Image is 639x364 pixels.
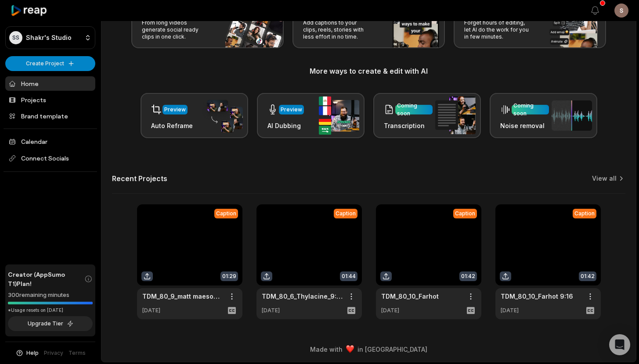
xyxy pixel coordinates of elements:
div: SS [9,31,22,44]
span: Creator (AppSumo T1) Plan! [8,270,84,288]
a: TDM_80_10_Farhot [381,292,439,301]
span: Connect Socials [5,150,95,166]
img: auto_reframe.png [202,99,243,133]
a: TDM_80_6_Thylacine_9:16 [262,292,343,301]
div: Coming soon [513,102,547,118]
button: Create Project [5,56,95,71]
div: Open Intercom Messenger [609,334,630,355]
img: heart emoji [346,345,354,353]
span: Help [26,349,39,357]
div: Coming soon [397,102,431,118]
a: TDM_80_10_Farhot 9:16 [501,292,573,301]
h3: Transcription [384,121,433,130]
button: Help [15,349,39,357]
a: Terms [69,349,86,357]
div: Preview [164,106,186,114]
img: ai_dubbing.png [319,96,359,135]
h3: More ways to create & edit with AI [112,66,625,76]
a: Calendar [5,134,95,149]
button: Upgrade Tier [8,316,93,331]
a: Privacy [44,349,63,357]
div: 300 remaining minutes [8,291,93,300]
h3: Noise removal [500,121,549,130]
a: TDM_80_9_matt maeson 9:16 [142,292,223,301]
div: *Usage resets on [DATE] [8,307,93,314]
a: Brand template [5,109,95,123]
p: Shakr's Studio [26,34,72,42]
p: Add captions to your clips, reels, stories with less effort in no time. [303,19,371,40]
img: noise_removal.png [552,100,592,131]
a: View all [592,174,617,183]
div: Made with in [GEOGRAPHIC_DATA] [109,345,628,354]
a: Home [5,76,95,91]
a: Projects [5,93,95,107]
p: From long videos generate social ready clips in one click. [142,19,210,40]
div: Preview [281,106,302,114]
h3: AI Dubbing [267,121,304,130]
img: transcription.png [435,96,476,134]
h3: Auto Reframe [151,121,193,130]
h2: Recent Projects [112,174,167,183]
p: Forget hours of editing, let AI do the work for you in few minutes. [464,19,532,40]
